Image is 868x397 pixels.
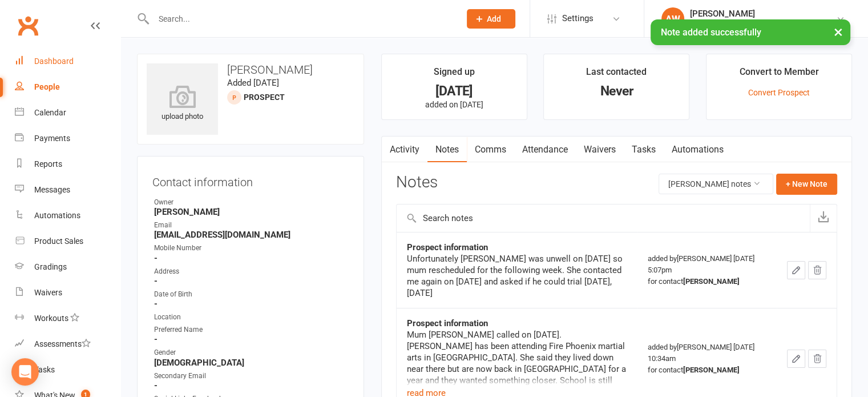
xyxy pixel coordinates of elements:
[427,137,467,163] a: Notes
[154,230,349,240] strong: [EMAIL_ADDRESS][DOMAIN_NAME]
[11,358,39,386] div: Open Intercom Messenger
[34,211,80,220] div: Automations
[659,174,773,194] button: [PERSON_NAME] notes
[15,126,120,151] a: Payments
[147,85,218,123] div: upload photo
[690,19,836,29] div: Kinetic Martial Arts [GEOGRAPHIC_DATA]
[776,174,837,194] button: + New Note
[154,243,349,254] div: Mobile Number
[34,365,55,374] div: Tasks
[683,277,740,286] strong: [PERSON_NAME]
[15,203,120,228] a: Automations
[467,9,515,29] button: Add
[487,14,501,23] span: Add
[15,254,120,280] a: Gradings
[154,312,349,323] div: Location
[15,331,120,357] a: Assessments
[14,11,42,40] a: Clubworx
[397,204,810,232] input: Search notes
[562,6,594,31] span: Settings
[407,242,488,252] strong: Prospect information
[15,100,120,126] a: Calendar
[154,266,349,277] div: Address
[740,65,819,85] div: Convert to Member
[624,137,664,163] a: Tasks
[828,19,849,44] button: ×
[154,358,349,368] strong: [DEMOGRAPHIC_DATA]
[154,220,349,231] div: Email
[748,88,810,97] a: Convert Prospect
[648,276,766,287] div: for contact
[147,63,354,76] h3: [PERSON_NAME]
[154,380,349,391] strong: -
[15,280,120,306] a: Waivers
[514,137,576,163] a: Attendance
[576,137,624,163] a: Waivers
[34,82,60,91] div: People
[690,9,836,19] div: [PERSON_NAME]
[382,137,427,163] a: Activity
[407,253,628,299] div: Unfortunately [PERSON_NAME] was unwell on [DATE] so mum rescheduled for the following week. She c...
[154,276,349,286] strong: -
[34,159,62,169] div: Reports
[648,253,766,287] div: added by [PERSON_NAME] [DATE] 5:07pm
[154,253,349,263] strong: -
[15,49,120,74] a: Dashboard
[651,19,850,45] div: Note added successfully
[154,324,349,335] div: Preferred Name
[34,314,68,323] div: Workouts
[15,357,120,383] a: Tasks
[34,236,83,246] div: Product Sales
[34,57,74,66] div: Dashboard
[407,318,488,328] strong: Prospect information
[34,339,91,348] div: Assessments
[152,171,349,189] h3: Contact information
[154,371,349,382] div: Secondary Email
[392,100,516,109] p: added on [DATE]
[34,288,62,297] div: Waivers
[154,197,349,208] div: Owner
[648,342,766,376] div: added by [PERSON_NAME] [DATE] 10:34am
[34,185,70,194] div: Messages
[15,177,120,203] a: Messages
[683,366,740,374] strong: [PERSON_NAME]
[244,93,285,102] snap: prospect
[396,174,438,194] h3: Notes
[227,78,279,88] time: Added [DATE]
[150,11,452,27] input: Search...
[554,85,679,97] div: Never
[154,207,349,217] strong: [PERSON_NAME]
[434,65,475,85] div: Signed up
[34,108,66,117] div: Calendar
[15,306,120,331] a: Workouts
[586,65,647,85] div: Last contacted
[15,228,120,254] a: Product Sales
[154,289,349,300] div: Date of Birth
[15,151,120,177] a: Reports
[648,364,766,376] div: for contact
[34,134,70,143] div: Payments
[664,137,732,163] a: Automations
[154,299,349,309] strong: -
[34,262,67,271] div: Gradings
[154,334,349,344] strong: -
[467,137,514,163] a: Comms
[15,74,120,100] a: People
[392,85,516,97] div: [DATE]
[154,347,349,358] div: Gender
[661,7,684,30] div: AW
